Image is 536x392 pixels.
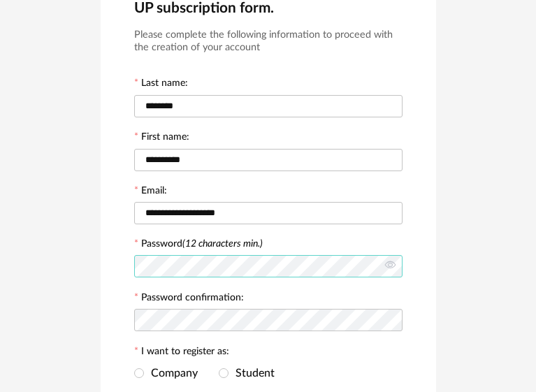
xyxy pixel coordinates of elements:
label: Password [141,239,263,249]
label: Email: [134,186,167,198]
label: Password confirmation: [134,293,244,305]
label: Last name: [134,78,188,91]
label: I want to register as: [134,347,229,359]
span: Company [144,368,198,379]
span: Student [229,368,275,379]
label: First name: [134,132,189,145]
i: (12 characters min.) [182,239,263,249]
h3: Please complete the following information to proceed with the creation of your account [134,29,403,55]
